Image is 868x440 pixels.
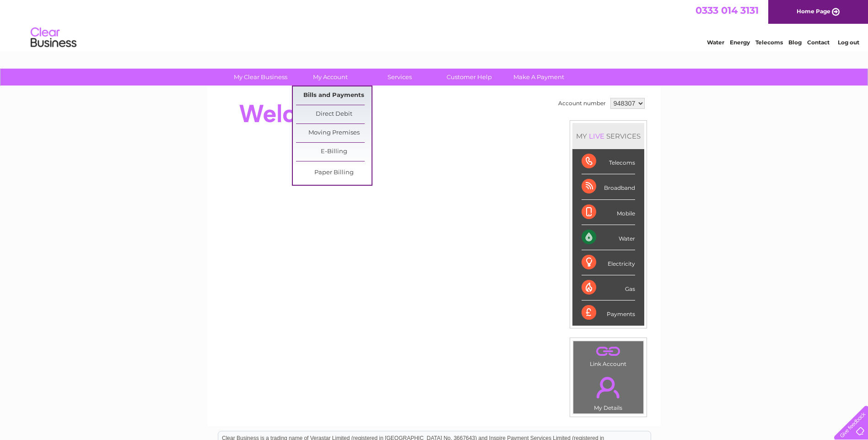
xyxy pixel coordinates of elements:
[223,69,298,86] a: My Clear Business
[431,69,507,86] a: Customer Help
[296,124,372,142] a: Moving Premises
[587,132,606,140] div: LIVE
[730,39,750,46] a: Energy
[362,69,437,86] a: Services
[501,69,577,86] a: Make A Payment
[807,39,830,46] a: Contact
[582,200,635,225] div: Mobile
[576,371,641,403] a: .
[30,24,77,52] img: logo.png
[707,39,724,46] a: Water
[838,39,859,46] a: Log out
[556,96,608,111] td: Account number
[582,149,635,174] div: Telecoms
[755,39,783,46] a: Telecoms
[296,143,372,161] a: E-Billing
[788,39,802,46] a: Blog
[573,369,644,414] td: My Details
[296,86,372,105] a: Bills and Payments
[582,300,635,325] div: Payments
[572,123,644,149] div: MY SERVICES
[292,69,368,86] a: My Account
[582,250,635,275] div: Electricity
[582,174,635,199] div: Broadband
[573,341,644,370] td: Link Account
[296,164,372,182] a: Paper Billing
[582,225,635,250] div: Water
[576,343,641,360] a: .
[695,5,759,16] a: 0333 014 3131
[218,5,651,44] div: Clear Business is a trading name of Verastar Limited (registered in [GEOGRAPHIC_DATA] No. 3667643...
[296,105,372,123] a: Direct Debit
[582,275,635,300] div: Gas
